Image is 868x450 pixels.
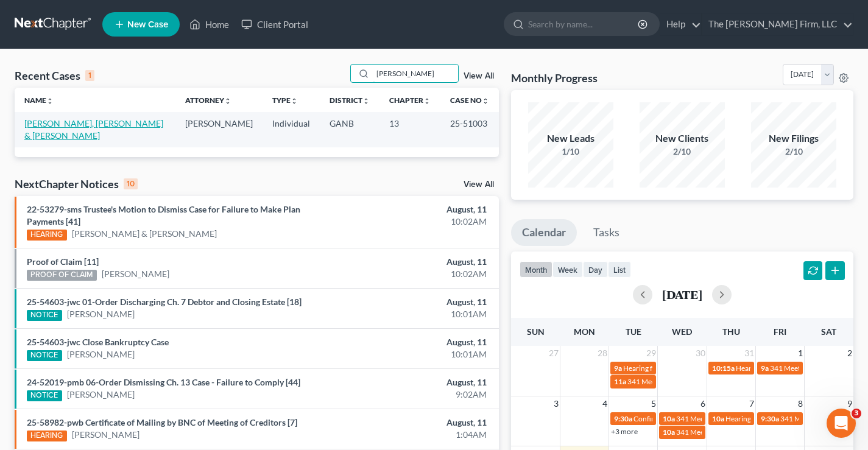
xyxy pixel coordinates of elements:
[608,261,631,278] button: list
[614,377,626,386] span: 11a
[330,96,370,105] a: Districtunfold_more
[450,96,489,105] a: Case Nounfold_more
[548,346,560,360] span: 27
[46,97,54,105] i: unfold_more
[520,261,552,278] button: month
[527,326,545,337] span: Sun
[224,97,231,105] i: unfold_more
[699,396,707,411] span: 6
[24,96,54,105] a: Nameunfold_more
[102,268,169,280] a: [PERSON_NAME]
[263,112,320,147] td: Individual
[185,96,231,105] a: Attorneyunfold_more
[342,348,487,360] div: 10:01AM
[464,180,494,189] a: View All
[751,146,836,158] div: 2/10
[725,414,762,423] span: Hearing for
[67,348,135,360] a: [PERSON_NAME]
[342,268,487,280] div: 10:02AM
[528,132,613,146] div: New Leads
[85,70,94,81] div: 1
[640,132,725,146] div: New Clients
[342,376,487,388] div: August, 11
[574,326,595,337] span: Mon
[528,146,613,158] div: 1/10
[761,364,769,373] span: 9a
[722,326,740,337] span: Thu
[712,364,735,373] span: 10:15a
[15,177,138,191] div: NextChapter Notices
[583,261,608,278] button: day
[24,118,163,141] a: [PERSON_NAME], [PERSON_NAME] & [PERSON_NAME]
[389,96,431,105] a: Chapterunfold_more
[596,346,609,360] span: 28
[272,96,298,105] a: Typeunfold_more
[511,71,598,85] h3: Monthly Progress
[751,132,836,146] div: New Filings
[702,13,853,35] a: The [PERSON_NAME] Firm, LLC
[342,429,487,441] div: 1:04AM
[27,337,169,347] a: 25-54603-jwc Close Bankruptcy Case
[291,97,298,105] i: unfold_more
[528,13,640,35] input: Search by name...
[342,256,487,268] div: August, 11
[72,429,139,441] a: [PERSON_NAME]
[27,431,67,441] div: HEARING
[183,13,235,35] a: Home
[482,97,489,105] i: unfold_more
[124,178,138,189] div: 10
[552,261,583,278] button: week
[626,326,641,337] span: Tue
[676,427,850,437] span: 341 Meeting for [PERSON_NAME] & [PERSON_NAME]
[774,326,786,337] span: Fri
[342,417,487,429] div: August, 11
[663,414,675,423] span: 10a
[821,326,836,337] span: Sat
[464,72,494,80] a: View All
[662,288,702,301] h2: [DATE]
[611,427,638,436] a: +3 more
[423,97,431,105] i: unfold_more
[440,112,499,147] td: 25-51003
[552,396,560,411] span: 3
[27,270,97,281] div: PROOF OF CLAIM
[67,308,135,320] a: [PERSON_NAME]
[235,13,314,35] a: Client Portal
[342,336,487,348] div: August, 11
[663,427,675,437] span: 10a
[676,414,786,423] span: 341 Meeting for [PERSON_NAME]
[623,364,718,373] span: Hearing for [PERSON_NAME]
[27,230,67,241] div: HEARING
[846,346,853,360] span: 2
[15,68,94,83] div: Recent Cases
[379,112,440,147] td: 13
[614,364,622,373] span: 9a
[320,112,379,147] td: GANB
[582,219,630,246] a: Tasks
[761,414,779,423] span: 9:30a
[362,97,370,105] i: unfold_more
[645,346,657,360] span: 29
[743,346,755,360] span: 31
[846,396,853,411] span: 9
[27,310,62,321] div: NOTICE
[640,146,725,158] div: 2/10
[27,204,300,227] a: 22-53279-sms Trustee's Motion to Dismiss Case for Failure to Make Plan Payments [41]
[601,396,609,411] span: 4
[748,396,755,411] span: 7
[852,409,861,418] span: 3
[27,417,297,427] a: 25-58982-pwb Certificate of Mailing by BNC of Meeting of Creditors [7]
[27,256,99,267] a: Proof of Claim [11]
[27,350,62,361] div: NOTICE
[127,20,168,29] span: New Case
[342,296,487,308] div: August, 11
[72,228,217,240] a: [PERSON_NAME] & [PERSON_NAME]
[342,388,487,401] div: 9:02AM
[736,364,831,373] span: Hearing for [PERSON_NAME]
[342,216,487,228] div: 10:02AM
[27,297,302,307] a: 25-54603-jwc 01-Order Discharging Ch. 7 Debtor and Closing Estate [18]
[660,13,701,35] a: Help
[712,414,724,423] span: 10a
[373,65,458,82] input: Search by name...
[633,414,773,423] span: Confirmation Hearing for [PERSON_NAME]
